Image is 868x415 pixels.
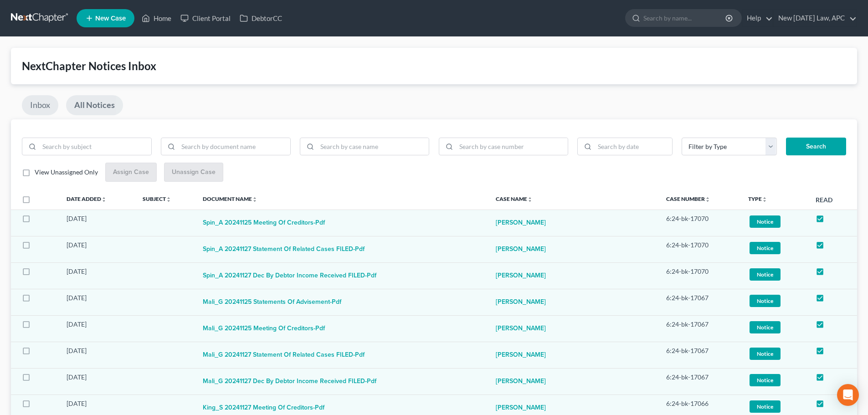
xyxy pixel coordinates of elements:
td: 6:24-bk-17070 [659,262,741,289]
a: Case Nameunfold_more [496,195,533,202]
td: [DATE] [59,315,135,342]
button: Spin_A 20241125 Meeting of Creditors-pdf [203,214,325,232]
button: Search [786,138,846,156]
span: Notice [750,321,781,333]
span: Notice [750,268,781,281]
a: Home [137,10,176,26]
a: Notice [748,293,801,308]
input: Search by case name [317,138,429,155]
i: unfold_more [705,197,710,202]
i: unfold_more [527,197,533,202]
input: Search by subject [39,138,151,155]
td: 6:24-bk-17067 [659,368,741,395]
a: Help [742,10,773,26]
a: Notice [748,267,801,282]
a: [PERSON_NAME] [496,373,546,391]
a: Notice [748,346,801,361]
input: Search by case number [456,138,568,155]
td: [DATE] [59,289,135,315]
input: Search by date [595,138,672,155]
a: Notice [748,214,801,229]
td: [DATE] [59,210,135,236]
td: [DATE] [59,342,135,368]
span: Notice [750,374,781,386]
td: [DATE] [59,368,135,395]
span: Notice [750,400,781,413]
td: [DATE] [59,236,135,262]
a: Inbox [22,95,58,115]
a: Typeunfold_more [748,195,767,202]
a: DebtorCC [235,10,287,26]
td: 6:24-bk-17067 [659,342,741,368]
i: unfold_more [166,197,171,202]
a: Date Addedunfold_more [67,195,107,202]
button: Spin_A 20241127 Dec by Debtor Income Received FILED-pdf [203,267,376,285]
button: Mali_G 20241127 Statement of Related Cases FILED-pdf [203,346,365,364]
i: unfold_more [762,197,767,202]
label: Read [816,195,832,205]
td: 6:24-bk-17067 [659,315,741,342]
span: New Case [95,15,126,22]
a: Notice [748,320,801,335]
a: Notice [748,241,801,256]
span: Notice [750,295,781,307]
a: All Notices [66,95,123,115]
div: NextChapter Notices Inbox [22,59,846,73]
button: Mali_G 20241127 Dec by Debtor Income Received FILED-pdf [203,373,376,391]
a: [PERSON_NAME] [496,346,546,364]
a: Client Portal [176,10,235,26]
button: Mali_G 20241125 Meeting of Creditors-pdf [203,320,325,338]
button: Spin_A 20241127 Statement of Related Cases FILED-pdf [203,241,365,259]
a: Subjectunfold_more [143,195,171,202]
a: Notice [748,399,801,414]
td: 6:24-bk-17070 [659,210,741,236]
span: Notice [750,242,781,254]
a: [PERSON_NAME] [496,320,546,338]
button: Mali_G 20241125 Statements of Advisement-pdf [203,293,341,312]
span: Notice [750,215,781,228]
a: [PERSON_NAME] [496,241,546,259]
span: Notice [750,348,781,360]
a: [PERSON_NAME] [496,293,546,312]
i: unfold_more [101,197,107,202]
i: unfold_more [252,197,257,202]
span: View Unassigned Only [35,168,98,176]
input: Search by name... [643,10,727,26]
a: Notice [748,373,801,388]
div: Open Intercom Messenger [837,384,859,406]
a: New [DATE] Law, APC [774,10,857,26]
td: 6:24-bk-17070 [659,236,741,262]
td: [DATE] [59,262,135,289]
input: Search by document name [178,138,290,155]
a: Document Nameunfold_more [203,195,257,202]
a: [PERSON_NAME] [496,214,546,232]
a: Case Numberunfold_more [666,195,710,202]
a: [PERSON_NAME] [496,267,546,285]
td: 6:24-bk-17067 [659,289,741,315]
